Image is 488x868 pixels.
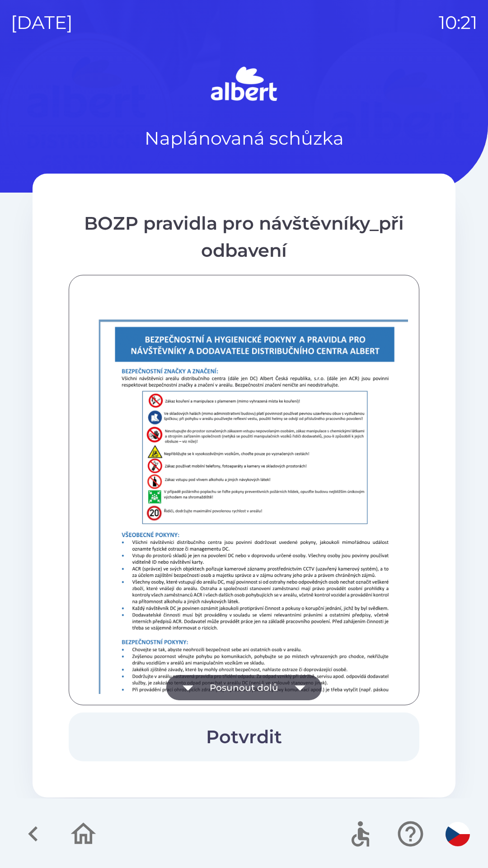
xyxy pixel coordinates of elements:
[11,9,73,36] p: [DATE]
[446,822,470,846] img: cs flag
[80,304,431,800] img: L1gpa5zfQioBGF9uKmzFAIKAYWAQkAhoBBQCCgEFAIbEgGVIGzI26ouSiGgEFAIKAQUAgoBhYBCQCGwPgRUgrA+3NRZCgGFgE...
[145,125,344,152] p: Naplánovaná schůzka
[439,9,477,36] p: 10:21
[69,210,419,264] div: BOZP pravidla pro návštěvníky_při odbavení
[33,63,455,107] img: Logo
[166,675,322,700] button: Posunout dolů
[69,712,419,761] button: Potvrdit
